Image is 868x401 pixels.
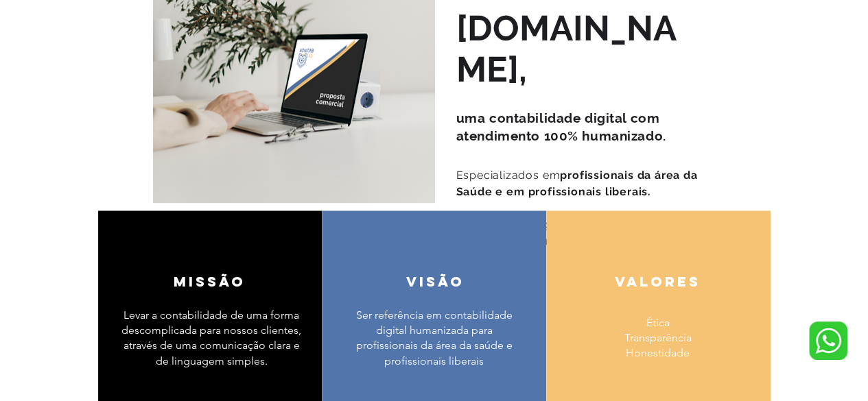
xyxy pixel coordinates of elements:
img: whats.png [809,321,847,360]
span: Transparência [624,331,692,344]
span: Honestidade [626,346,690,359]
span: atendimento 100% humanizado. [456,128,666,143]
span: VALORES [615,273,701,290]
span: visão [406,273,465,290]
span: Especializados em [456,169,698,198]
span: profissionais da área da Saúde e em profissionais liberais. [456,169,698,198]
span: Ser referência em contabilidade digital humanizada para profissionais da área da saúde e profissi... [356,308,513,367]
span: uma contabilidade digital com [456,110,660,125]
span: Levar a contabilidade de uma forma descomplicada para nossos clientes, através de uma comunicação... [121,308,301,367]
span: missão [174,273,246,290]
span: Ética [646,316,670,329]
